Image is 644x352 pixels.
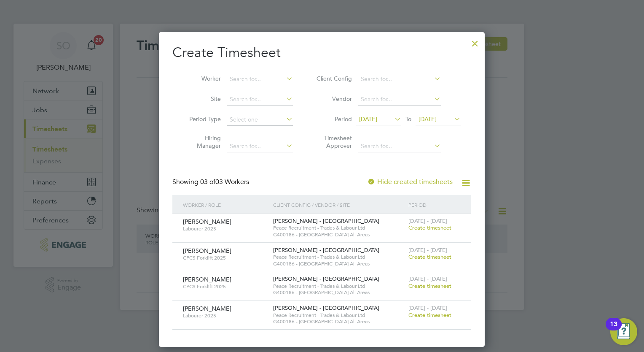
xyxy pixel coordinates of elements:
label: Period Type [183,115,221,123]
div: Period [406,195,463,214]
span: [DATE] [359,115,377,123]
span: CPCS Forklift 2025 [183,283,267,290]
label: Period [314,115,352,123]
span: [DATE] - [DATE] [408,304,447,311]
span: Labourer 2025 [183,225,267,232]
h2: Create Timesheet [172,44,471,62]
span: 03 of [200,178,215,186]
span: [PERSON_NAME] - [GEOGRAPHIC_DATA] [273,217,379,225]
div: Client Config / Vendor / Site [271,195,406,214]
span: [PERSON_NAME] [183,218,231,225]
span: [PERSON_NAME] - [GEOGRAPHIC_DATA] [273,246,379,254]
span: G400186 - [GEOGRAPHIC_DATA] All Areas [273,318,404,325]
input: Search for... [358,94,441,106]
label: Vendor [314,95,352,103]
input: Search for... [227,73,293,85]
input: Search for... [227,141,293,152]
button: Open Resource Center, 13 new notifications [610,318,637,345]
div: Showing [172,178,251,187]
span: 03 Workers [200,178,249,186]
span: [DATE] - [DATE] [408,275,447,282]
span: CPCS Forklift 2025 [183,255,267,261]
span: [PERSON_NAME] [183,305,231,312]
span: Peace Recruitment - Trades & Labour Ltd [273,225,404,231]
label: Worker [183,75,221,82]
label: Hide created timesheets [367,178,453,186]
span: G400186 - [GEOGRAPHIC_DATA] All Areas [273,260,404,267]
input: Search for... [358,141,441,152]
input: Select one [227,114,293,126]
span: Create timesheet [408,224,451,231]
span: [PERSON_NAME] - [GEOGRAPHIC_DATA] [273,304,379,311]
span: G400186 - [GEOGRAPHIC_DATA] All Areas [273,289,404,296]
label: Client Config [314,75,352,82]
span: [PERSON_NAME] [183,276,231,283]
span: [PERSON_NAME] - [GEOGRAPHIC_DATA] [273,275,379,282]
span: Peace Recruitment - Trades & Labour Ltd [273,283,404,290]
span: Create timesheet [408,282,451,290]
span: [DATE] - [DATE] [408,246,447,254]
span: Labourer 2025 [183,312,267,319]
span: Peace Recruitment - Trades & Labour Ltd [273,312,404,319]
input: Search for... [227,94,293,106]
span: Create timesheet [408,311,451,319]
span: Peace Recruitment - Trades & Labour Ltd [273,254,404,260]
label: Hiring Manager [183,134,221,149]
label: Timesheet Approver [314,134,352,149]
span: [DATE] [419,115,437,123]
span: To [403,114,414,125]
div: 13 [610,324,617,335]
span: Create timesheet [408,253,451,260]
input: Search for... [358,73,441,85]
div: Worker / Role [181,195,271,214]
span: [DATE] - [DATE] [408,217,447,225]
label: Site [183,95,221,103]
span: [PERSON_NAME] [183,247,231,255]
span: G400186 - [GEOGRAPHIC_DATA] All Areas [273,231,404,238]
